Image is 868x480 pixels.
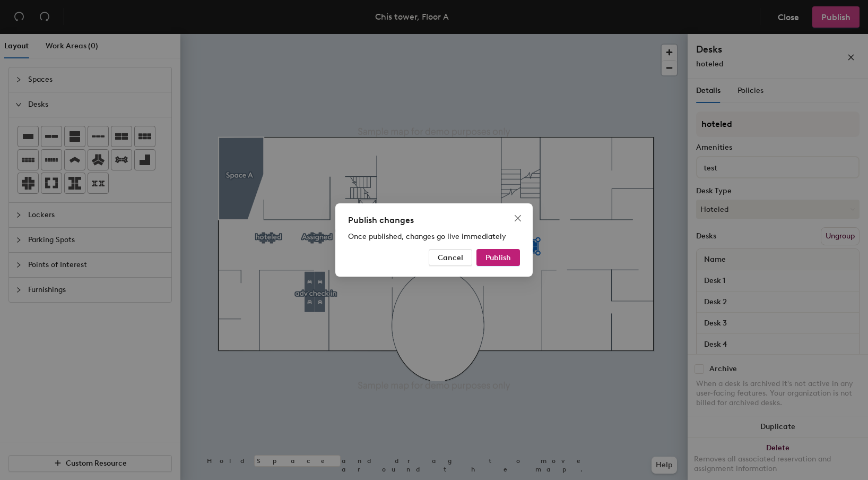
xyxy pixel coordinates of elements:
button: Cancel [429,249,472,266]
span: Cancel [438,253,463,262]
span: close [514,214,522,222]
span: Close [509,214,526,222]
button: Close [509,210,526,227]
div: Publish changes [348,214,520,227]
span: Once published, changes go live immediately [348,232,506,241]
button: Publish [476,249,520,266]
span: Publish [485,253,511,262]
